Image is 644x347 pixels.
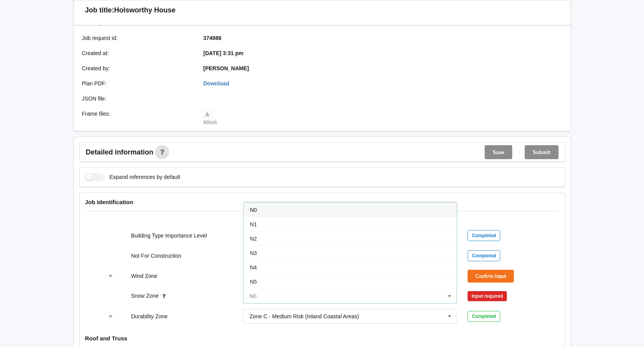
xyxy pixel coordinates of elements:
h3: Job title: [85,6,114,15]
button: reference-toggle [103,269,118,283]
b: [DATE] 3:31 pm [203,50,243,56]
div: JSON file : [77,95,198,102]
span: N5 [250,279,257,285]
label: Durability Zone [131,313,168,319]
b: [PERSON_NAME] [203,65,249,71]
h4: Roof and Truss [85,335,559,342]
h4: Job Identification [85,198,559,206]
a: Mitek [203,111,217,125]
div: Completed [468,230,500,241]
div: Completed [468,250,500,261]
label: Expand references by default [85,173,180,181]
span: Detailed information [86,149,154,156]
div: Completed [468,311,500,322]
label: Not For Construction [131,253,181,259]
h3: Holsworthy House [114,6,176,15]
span: N4 [250,264,257,271]
span: N3 [250,250,257,256]
div: Job request id : [77,34,198,42]
button: reference-toggle [103,309,118,323]
div: Input required [468,291,507,301]
label: Snow Zone [131,293,160,299]
span: N2 [250,236,257,242]
b: 374986 [203,35,222,41]
button: Confirm input [468,270,514,283]
label: Wind Zone [131,273,157,279]
span: N0 [250,207,257,213]
div: Zone C - Medium Risk (Inland Coastal Areas) [250,314,359,319]
span: N1 [250,221,257,227]
div: Plan PDF : [77,80,198,87]
div: Created at : [77,49,198,57]
a: Download [203,80,229,87]
div: Frame files : [77,110,198,126]
label: Building Type Importance Level [131,232,207,239]
div: Created by : [77,64,198,72]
